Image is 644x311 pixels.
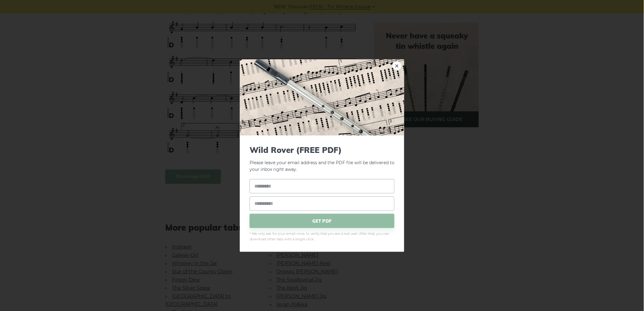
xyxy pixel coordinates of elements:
[250,145,394,173] p: Please leave your email address and the PDF file will be delivered to your inbox right away.
[240,59,404,135] img: Tin Whistle Tab Preview
[250,145,394,154] span: Wild Rover (FREE PDF)
[392,61,401,70] a: ×
[250,214,394,228] span: GET PDF
[250,231,394,242] span: * We only ask for your email once, to verify that you are a real user. After that, you can downlo...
